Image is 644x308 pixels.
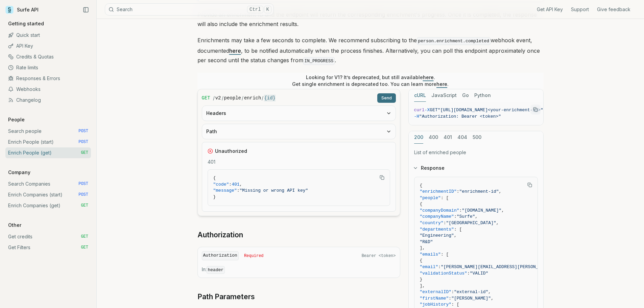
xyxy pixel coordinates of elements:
p: Looking for V1? It’s deprecated, but still available . Get single enrichment is deprecated too. Y... [292,74,449,88]
button: 400 [429,131,438,144]
span: , [501,208,504,213]
a: Rate limits [5,62,91,73]
span: POST [78,139,88,145]
span: , [499,189,502,194]
span: : [454,214,457,219]
a: Enrich Companies (start) POST [5,189,91,200]
p: In: [202,266,396,274]
button: 200 [414,131,423,144]
span: "[PERSON_NAME]" [451,296,491,301]
kbd: Ctrl [247,6,263,13]
button: Send [377,93,396,103]
span: -X [425,108,430,113]
a: Responses & Errors [5,73,91,84]
button: 401 [444,131,452,144]
a: Get API Key [537,6,563,13]
span: / [222,95,223,101]
a: here [436,81,447,87]
span: { [420,183,423,188]
button: JavaScript [431,89,457,102]
a: here [423,74,434,80]
button: Python [474,89,491,102]
span: GET [81,150,88,156]
span: / [262,95,263,101]
code: enrich [244,95,261,101]
span: "externalID" [420,289,452,294]
span: : [457,189,459,194]
span: / [242,95,243,101]
code: {id} [264,95,276,101]
p: People [5,116,27,123]
span: "message" [213,188,237,193]
span: POST [78,128,88,134]
span: { [213,175,216,181]
span: { [420,258,423,263]
span: : [ [454,227,462,232]
span: } [420,277,423,282]
span: "external-id" [454,289,488,294]
a: Webhooks [5,84,91,95]
span: ], [420,283,425,288]
span: Required [244,253,264,259]
span: "departments" [420,227,454,232]
kbd: K [264,6,271,13]
span: : [ [441,195,449,200]
a: Enrich Companies (get) GET [5,200,91,211]
span: ], [420,245,425,251]
span: "VALID" [470,271,488,276]
span: , [454,233,457,238]
span: POST [78,181,88,187]
button: 500 [473,131,481,144]
a: Search Companies POST [5,179,91,189]
button: Path [202,124,396,139]
span: , [475,214,478,219]
span: "country" [420,220,444,226]
a: Get Filters GET [5,242,91,253]
p: Enrichments may take a few seconds to complete. We recommend subscribing to the webhook event, do... [197,35,544,66]
button: Headers [202,106,396,121]
a: here [229,47,241,54]
span: : [ [441,252,449,257]
button: Copy Text [525,180,535,190]
span: "code" [213,182,229,187]
span: "validationStatus" [420,271,467,276]
a: Credits & Quotas [5,51,91,62]
span: curl [414,108,425,113]
span: GET [81,203,88,208]
span: "Authorization: Bearer <token>" [419,114,501,119]
span: : [451,289,454,294]
span: : [444,220,446,226]
a: Get credits GET [5,231,91,242]
span: "enrichmentID" [420,189,457,194]
span: GET [81,234,88,239]
span: "companyDomain" [420,208,459,213]
button: cURL [414,89,426,102]
span: , [488,289,491,294]
button: SearchCtrlK [105,3,274,16]
div: Unauthorized [208,148,390,155]
button: Copy Text [377,172,387,183]
span: : [237,188,240,193]
span: "jobHistory" [420,302,452,307]
span: POST [78,192,88,197]
span: GET [81,245,88,250]
span: : [ [451,302,459,307]
a: Enrich People (get) GET [5,147,91,158]
button: Collapse Sidebar [81,5,91,15]
span: "[URL][DOMAIN_NAME]<your-enrichment-id>" [438,108,543,113]
p: Other [5,222,24,229]
a: Quick start [5,30,91,41]
span: "Surfe" [457,214,475,219]
span: : [229,182,232,187]
code: people [224,95,241,101]
span: } [213,194,216,199]
a: Search people POST [5,126,91,137]
button: Copy Text [530,104,541,115]
span: "[DOMAIN_NAME]" [462,208,501,213]
span: : [438,264,441,269]
span: Bearer <token> [362,253,396,259]
span: "email" [420,264,438,269]
code: header [207,266,225,274]
span: "[GEOGRAPHIC_DATA]" [446,220,496,226]
button: 404 [457,131,467,144]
